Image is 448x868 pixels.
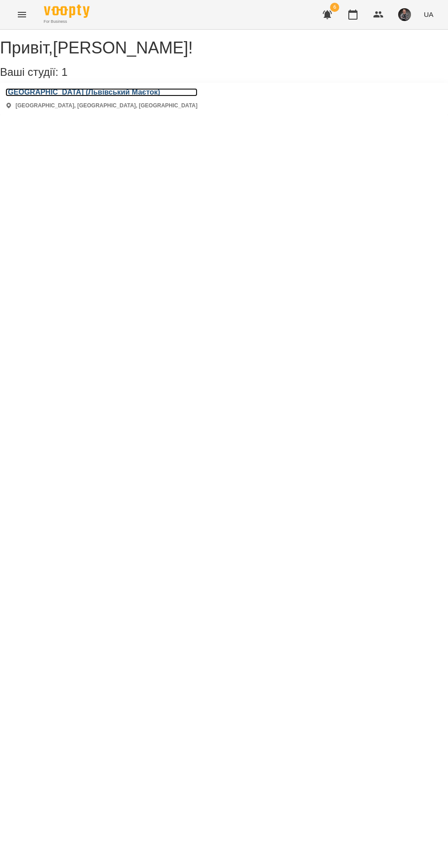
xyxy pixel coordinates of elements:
button: UA [420,6,437,23]
span: For Business [44,19,90,25]
button: Menu [11,4,33,26]
a: [GEOGRAPHIC_DATA] (Львівський Маєток) [5,88,197,96]
span: UA [424,10,433,19]
img: Voopty Logo [44,5,90,18]
p: [GEOGRAPHIC_DATA], [GEOGRAPHIC_DATA], [GEOGRAPHIC_DATA] [16,102,197,110]
img: 9774cdb94cd07e2c046c34ee188bda8a.png [398,8,411,21]
span: 6 [330,3,339,12]
span: 1 [61,66,67,78]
